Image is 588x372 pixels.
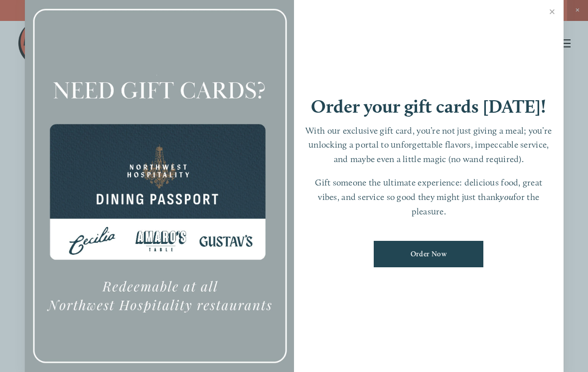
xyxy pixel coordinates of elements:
[374,241,483,267] a: Order Now
[311,97,546,116] h1: Order your gift cards [DATE]!
[304,176,554,218] p: Gift someone the ultimate experience: delicious food, great vibes, and service so good they might...
[500,191,513,202] em: you
[304,124,554,167] p: With our exclusive gift card, you’re not just giving a meal; you’re unlocking a portal to unforge...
